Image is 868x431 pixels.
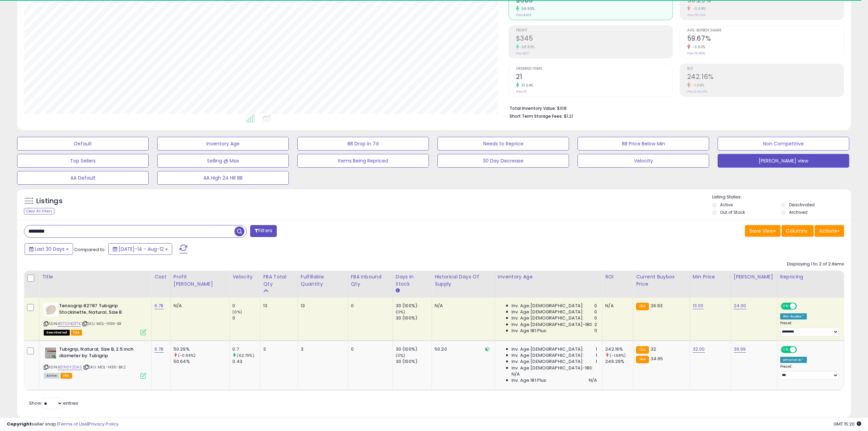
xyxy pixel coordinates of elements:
strong: Copyright [7,421,32,427]
span: Inv. Age [DEMOGRAPHIC_DATA]: [512,346,584,352]
button: Save View [745,225,781,237]
div: 242.16% [605,346,633,352]
small: FBA [636,303,649,310]
b: Tubigrip, Natural, Size B, 2.5 inch diameter by Tubigrip [59,346,142,361]
span: Inv. Age [DEMOGRAPHIC_DATA]: [512,303,584,309]
small: 58.83% [519,44,535,50]
a: 6.78 [154,346,164,353]
a: Terms of Use [58,421,87,427]
span: FBA [60,373,72,379]
div: 30 (100%) [396,315,432,321]
span: Inv. Age [DEMOGRAPHIC_DATA]: [512,358,584,365]
button: Inventory Age [157,137,289,151]
a: B07CF4QT7K [58,321,81,327]
small: 61.54% [519,83,533,88]
button: Last 30 Days [25,243,73,255]
span: OFF [796,347,807,353]
small: Prev: $429 [516,13,531,17]
button: BB Drop in 7d [297,137,429,151]
div: N/A [605,303,628,309]
a: 13.00 [693,302,704,309]
span: 1 [596,358,597,365]
span: 11 [594,328,597,334]
div: ROI [605,273,630,280]
div: N/A [174,303,224,309]
span: 2025-09-12 15:20 GMT [833,421,861,427]
button: AA Default [17,171,149,185]
label: Deactivated [789,202,815,208]
a: 39.99 [734,346,746,353]
span: | SKU: MOL-1436-BX [82,321,121,326]
span: ON [782,303,790,309]
small: FBA [636,356,649,363]
small: (-1.68%) [610,353,626,358]
div: Preset: [780,364,839,380]
span: $1.21 [564,113,573,119]
button: [PERSON_NAME] view [718,154,849,168]
h2: 242.16% [687,73,844,82]
h2: 59.67% [687,35,844,44]
small: (62.79%) [237,353,254,358]
span: N/A [512,371,520,377]
div: Inventory Age [498,273,599,280]
span: OFF [796,303,807,309]
span: | SKU: MOL-1436-BX.2 [83,364,126,370]
span: Inv. Age [DEMOGRAPHIC_DATA]: [512,309,584,315]
div: 246.29% [605,358,633,365]
div: Fulfillable Quantity [301,273,345,288]
span: N/A [589,377,597,383]
div: FBA Total Qty [263,273,295,288]
span: Compared to: [74,246,106,253]
small: FBA [636,346,649,354]
p: Listing States: [712,194,851,200]
span: Inv. Age [DEMOGRAPHIC_DATA]: [512,315,584,321]
button: 30 Day Decrease [437,154,569,168]
h2: $345 [516,35,673,44]
span: ROI [687,67,844,71]
span: Avg. Buybox Share [687,29,844,32]
div: 0 [351,303,388,309]
div: Velocity [232,273,257,280]
div: Win BuyBox * [780,313,807,319]
span: 2 [594,322,597,328]
div: 30 (100%) [396,358,432,365]
button: Filters [250,225,277,237]
span: 1 [596,352,597,358]
span: Ordered Items [516,67,673,71]
span: Columns [786,227,808,234]
div: ASIN: [44,346,146,378]
span: Show: entries [29,400,78,406]
div: Days In Stock [396,273,429,288]
button: BB Price Below Min [578,137,709,151]
small: (0%) [232,309,242,315]
span: Last 30 Days [35,246,65,252]
div: 0.43 [232,358,260,365]
a: 32.00 [693,346,705,353]
div: 0 [232,315,260,321]
div: seller snap | | [7,421,119,428]
span: Inv. Age [DEMOGRAPHIC_DATA]-180: [512,365,593,371]
div: 30 (100%) [396,346,432,352]
small: -1.68% [690,83,705,88]
div: Historical Days Of Supply [435,273,492,288]
div: 13 [263,303,292,309]
span: 1 [596,346,597,352]
div: Clear All Filters [24,208,54,214]
div: Profit [PERSON_NAME] [174,273,227,288]
div: Title [42,273,149,280]
b: Tensogrip 82787 Tubigrip Stockinette, Natural, Size B [59,303,142,317]
div: 50.20 [435,346,490,352]
div: 50.64% [174,358,229,365]
small: Prev: $217 [516,51,530,55]
small: 59.93% [519,6,535,11]
button: [DATE]-14 - Aug-12 [108,243,172,255]
small: Prev: 246.29% [687,90,707,94]
button: Velocity [578,154,709,168]
label: Archived [789,209,808,215]
div: 0.7 [232,346,260,352]
div: Preset: [780,321,839,336]
small: Prev: 50.64% [687,13,706,17]
li: $108 [510,104,839,112]
button: Non Competitive [718,137,849,151]
button: Top Sellers [17,154,149,168]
